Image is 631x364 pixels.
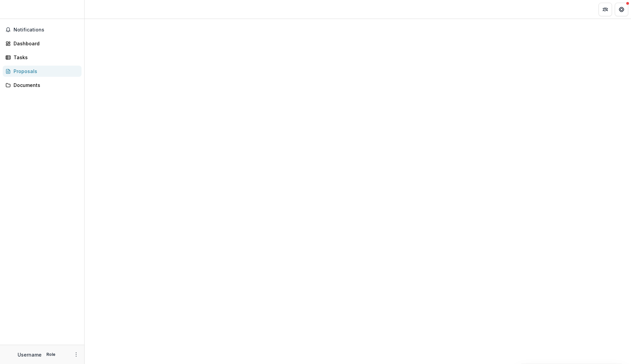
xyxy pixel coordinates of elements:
button: Partners [599,3,612,16]
p: Role [44,351,58,358]
a: Proposals [3,66,82,77]
a: Documents [3,79,82,91]
button: Get Help [615,3,628,16]
div: Tasks [14,54,76,61]
button: More [72,350,80,359]
a: Dashboard [3,38,82,49]
a: Tasks [3,52,82,63]
p: Username [18,351,42,358]
span: Notifications [14,27,79,33]
div: Documents [14,82,76,89]
button: Notifications [3,24,82,35]
div: Dashboard [14,40,76,47]
div: Proposals [14,68,76,75]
